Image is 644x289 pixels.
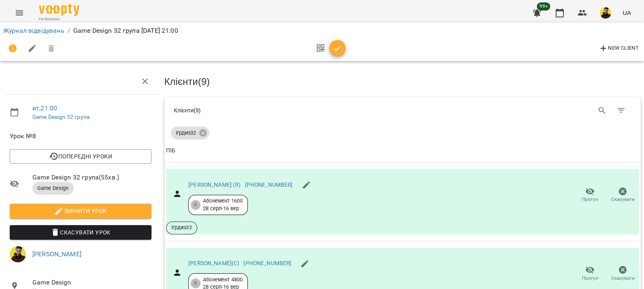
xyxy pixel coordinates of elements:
a: Game Design 32 група [32,114,90,120]
div: Sort [166,146,175,156]
span: Скасувати Урок [16,228,145,237]
li: / [68,26,70,36]
a: [PERSON_NAME](С) [188,260,239,266]
button: Search [593,101,612,120]
span: ігрдиз32 [171,129,201,137]
button: Menu [10,3,29,23]
span: Змінити урок [16,206,145,216]
div: 8 [191,200,200,210]
span: Game Design 32 група ( 55 хв. ) [32,173,151,182]
p: Game Design 32 група [DATE] 21:00 [73,26,178,36]
div: ігрдиз32 [171,127,209,139]
span: Game Design [32,185,74,192]
span: For Business [39,17,79,22]
div: Table Toolbar [164,97,641,123]
button: Скасувати Урок [10,225,151,240]
button: Скасувати [606,184,639,207]
div: Абонемент 1600 28 серп - 16 вер [203,197,243,212]
button: Прогул [574,184,606,207]
h3: Клієнти ( 9 ) [164,76,641,87]
span: Скасувати [611,196,635,203]
span: Game Design [32,278,151,287]
img: 7fb6181a741ed67b077bc5343d522ced.jpg [600,7,611,19]
span: 99+ [537,2,550,11]
button: Попередні уроки [10,149,151,164]
a: [PHONE_NUMBER] [245,181,293,188]
span: Скасувати [611,275,635,282]
a: Журнал відвідувань [3,27,64,34]
button: Змінити урок [10,204,151,218]
button: Фільтр [612,101,631,120]
a: вт , 21:00 [32,104,57,112]
button: Скасувати [606,262,639,285]
img: 7fb6181a741ed67b077bc5343d522ced.jpg [10,246,26,262]
button: Прогул [574,262,606,285]
nav: breadcrumb [3,26,641,36]
span: ігрдиз32 [166,224,197,231]
span: ПІБ [166,146,640,156]
div: Клієнти ( 9 ) [174,106,397,114]
span: Урок №8 [10,131,151,141]
span: Попередні уроки [16,152,145,161]
span: New Client [599,44,639,53]
a: [PERSON_NAME] (Я) [188,181,241,188]
span: Прогул [582,196,598,203]
button: New Client [597,42,641,55]
span: Прогул [582,275,598,282]
button: UA [619,5,634,20]
div: 8 [191,278,200,288]
img: Voopty Logo [39,4,79,16]
span: UA [623,8,631,17]
div: ПІБ [166,146,175,156]
a: [PHONE_NUMBER] [243,260,291,266]
a: [PERSON_NAME] [32,250,81,258]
